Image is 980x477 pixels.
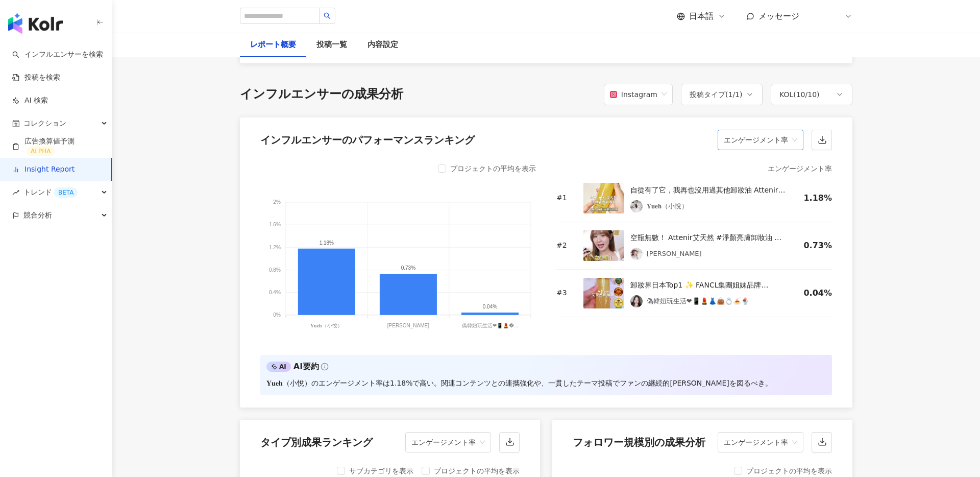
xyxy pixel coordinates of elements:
[273,312,281,318] tspan: 0%
[795,240,832,251] div: 0.73%
[758,11,799,21] span: メッセージ
[689,11,714,22] span: 日本語
[367,39,398,51] div: 内容設定
[647,249,702,259] div: [PERSON_NAME]
[12,189,19,196] span: rise
[746,465,832,477] div: プロジェクトの平均を表示
[556,288,575,298] div: # 3
[12,73,60,83] a: 投稿を検索
[630,279,788,291] div: 卸妝界日本Top1 ✨ FANCL集團姐妹品牌 Attenir艾天然 連@cosme & LIPS都榜上有名! 我用的是「柑橘精油香款」 ✔️乳化速度快✔️卸妝不悶不糊✔️敏肌OK 而且還能養膚...
[12,136,104,157] a: 広告換算値予測ALPHA
[324,12,331,19] span: search
[690,88,743,101] div: 投稿タイプ ( 1 / 1 )
[724,433,797,452] span: エンゲージメント率
[240,86,403,103] div: インフルエンサーの成果分析
[583,278,624,308] img: post-image
[23,181,78,204] span: トレンド
[266,362,291,372] div: AI
[630,295,643,307] img: KOL Avatar
[829,11,831,22] span: J
[610,85,657,104] div: Instagram
[583,230,624,261] img: post-image
[260,435,373,449] div: タイプ別成果ランキング
[795,193,832,204] div: 1.18%
[779,88,820,101] div: KOL ( 10 / 10 )
[630,184,788,196] div: 自從有了它，我再也沒用過其他卸妝油 Attenir 艾天然淨顏亮膚卸妝油 完全就是我的私藏好物💗 柑橘精油香的味道超級療癒 讓卸妝變成很享受的一件事🍊 乳化超級快，用它我可以一罐卸完全臉妝容 無...
[266,377,772,389] div: 𝐘𝐮𝐞𝐡（小悅）のエンゲージメント率は1.18%で高い。関連コンテンツとの連攜強化や、一貫したテーマ投稿でファンの継続的[PERSON_NAME]を図るべき。
[556,193,575,203] div: # 1
[630,231,788,244] div: 空瓶無數！ Attenir艾天然 #淨顏亮膚卸妝油 我真的狂用🤣 這瓶真的是我的[PERSON_NAME]卸妝油 從[DATE]用過後，起碼用光5瓶以上✋🏻 私底下我逢人就推薦！不允許[PERS...
[411,433,485,452] span: エンゲージメント率
[23,112,66,135] span: コレクション
[8,13,63,34] img: logo
[269,245,281,250] tspan: 1.2%
[583,183,624,213] img: post-image
[724,130,797,150] span: エンゲージメント率
[630,200,643,212] img: KOL Avatar
[556,241,575,251] div: # 2
[269,267,281,273] tspan: 0.8%
[647,201,688,211] div: 𝐘𝐮𝐞𝐡（小悅）
[310,323,342,328] tspan: 𝐘𝐮𝐞𝐡（小悅）
[293,361,319,372] div: AI要約
[795,288,832,299] div: 0.04%
[273,199,281,205] tspan: 2%
[647,296,749,306] div: 偽韓妞玩生活❤📱💄👗👜💍🍝🍨
[269,290,281,295] tspan: 0.4%
[434,465,520,477] div: プロジェクトの平均を表示
[349,465,413,477] div: サブカテゴリを表示
[269,222,281,228] tspan: 1.6%
[556,162,832,175] div: エンゲージメント率
[316,39,347,51] div: 投稿一覧
[387,323,429,328] tspan: [PERSON_NAME]
[462,322,518,329] tspan: 偽韓妞玩生活❤📱💄�...
[260,133,475,147] div: インフルエンサーのパフォーマンスランキング
[54,187,78,198] div: BETA
[450,162,536,175] div: プロジェクトの平均を表示
[12,164,75,175] a: Insight Report
[573,435,705,449] div: フォロワー規模別の成果分析
[630,248,643,260] img: KOL Avatar
[250,39,296,51] div: レポート概要
[12,96,48,106] a: AI 検索
[12,50,103,60] a: searchインフルエンサーを検索
[23,204,52,227] span: 競合分析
